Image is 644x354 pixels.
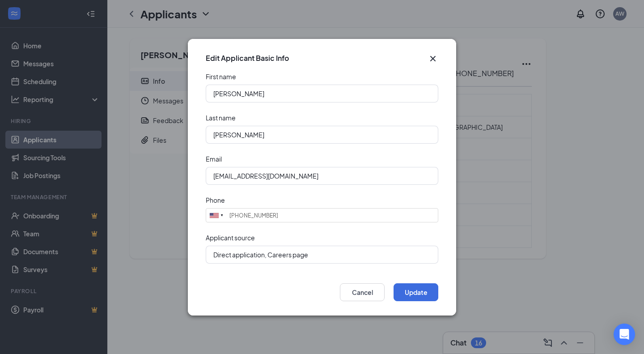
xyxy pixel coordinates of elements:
[206,167,438,185] input: Enter applicant email
[206,85,438,102] input: Enter applicant first name
[614,324,635,345] div: Open Intercom Messenger
[394,283,438,301] button: Update
[206,233,255,242] div: Applicant source
[206,113,236,122] div: Last name
[206,246,438,264] input: Enter applicant source
[206,53,289,63] h3: Edit Applicant Basic Info
[206,126,438,144] input: Enter applicant last name
[206,209,227,222] div: United States: +1
[428,53,438,64] button: Close
[206,208,438,222] input: (201) 555-0123
[206,154,222,163] div: Email
[206,196,225,205] div: Phone
[428,53,438,64] svg: Cross
[206,72,236,81] div: First name
[340,283,385,301] button: Cancel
